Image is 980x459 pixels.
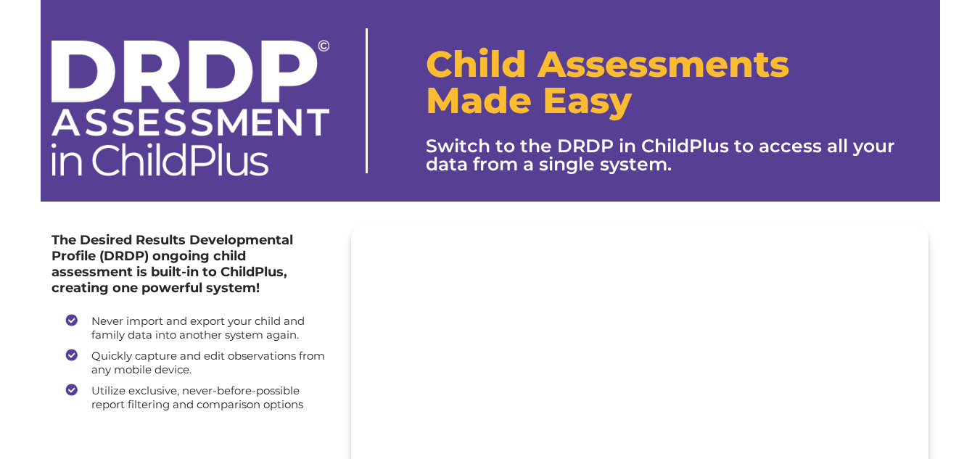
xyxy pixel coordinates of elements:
h1: Child Assessments Made Easy [426,46,928,119]
li: Never import and export your child and family data into another system again. [66,314,329,342]
li: Quickly capture and edit observations from any mobile device. [66,349,329,376]
li: Utilize exclusive, never-before-possible report filtering and comparison options [66,384,329,411]
h4: The Desired Results Developmental Profile (DRDP) ongoing child assessment is built-in to ChildPlu... [52,232,329,296]
img: drdp-logo-white_web [52,40,329,176]
h3: Switch to the DRDP in ChildPlus to access all your data from a single system. [426,137,928,173]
